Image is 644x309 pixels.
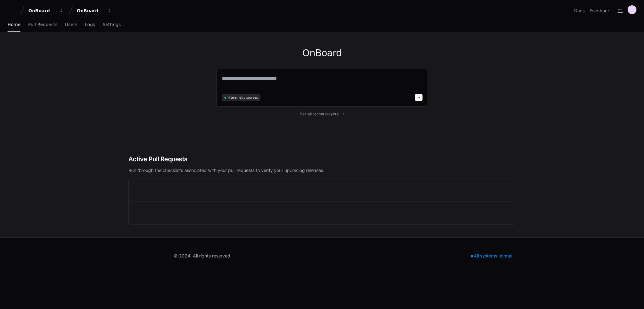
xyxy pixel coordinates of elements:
button: OnBoard [74,5,115,16]
a: Home [8,18,20,32]
a: Docs [574,8,585,14]
span: Users [65,23,77,26]
h1: OnBoard [216,47,428,59]
span: Logs [85,23,95,26]
span: See all recent players [300,112,339,117]
span: Settings [103,23,120,26]
span: Home [8,23,20,26]
h2: Active Pull Requests [128,155,516,163]
a: Users [65,18,77,32]
div: OnBoard [77,8,104,14]
a: Settings [103,18,120,32]
a: Logs [85,18,95,32]
span: 4 telemetry sources [228,95,258,100]
div: © 2024. All rights reserved. [174,253,232,259]
button: Feedback [590,8,610,14]
div: All systems normal [467,251,516,260]
span: Pull Requests [28,23,57,26]
a: See all recent players [216,112,428,117]
a: Pull Requests [28,18,57,32]
p: Run through the checklists associated with your pull requests to verify your upcoming releases. [128,167,516,174]
div: OnBoard [28,8,55,14]
button: OnBoard [26,5,66,16]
